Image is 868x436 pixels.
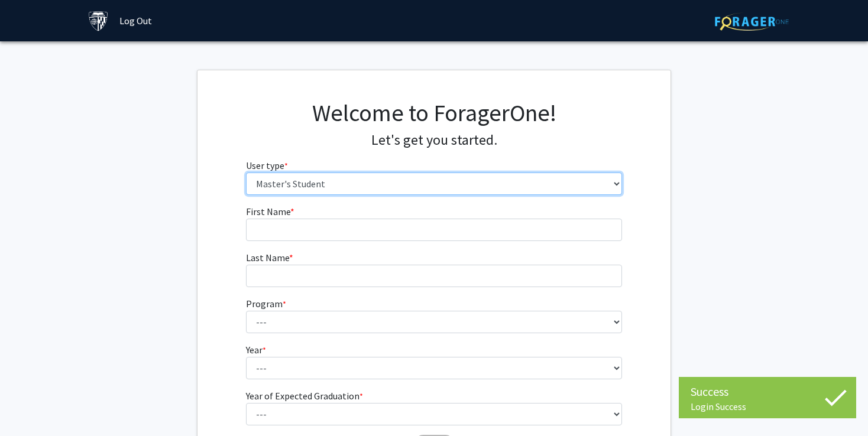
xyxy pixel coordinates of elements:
[246,389,363,403] label: Year of Expected Graduation
[246,297,286,311] label: Program
[246,158,288,173] label: User type
[246,252,289,263] span: Last Name
[691,383,844,401] div: Success
[246,343,266,357] label: Year
[88,11,109,31] img: Johns Hopkins University Logo
[246,132,623,149] h4: Let's get you started.
[246,99,623,127] h1: Welcome to ForagerOne!
[715,12,789,31] img: ForagerOne Logo
[691,401,844,412] div: Login Success
[246,206,290,217] span: First Name
[9,383,50,427] iframe: Chat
